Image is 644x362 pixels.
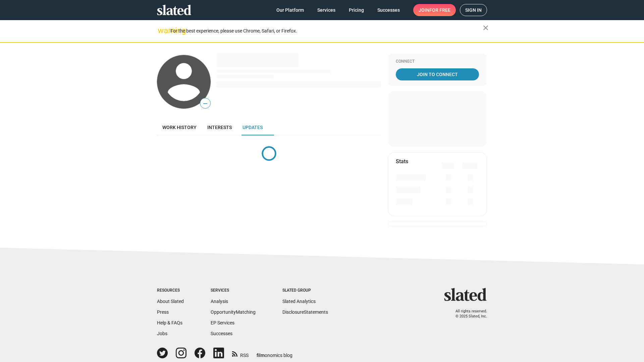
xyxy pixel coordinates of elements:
mat-card-title: Stats [396,158,408,165]
span: — [200,99,210,108]
div: Services [211,288,256,293]
mat-icon: warning [158,26,166,35]
div: For the best experience, please use Chrome, Safari, or Firefox. [170,26,483,36]
span: Successes [377,4,400,16]
a: Updates [237,119,268,135]
span: Services [317,4,335,16]
span: Updates [243,125,263,130]
a: Work history [157,119,202,135]
p: All rights reserved. © 2025 Slated, Inc. [448,309,487,319]
span: for free [429,4,450,16]
a: Sign in [460,4,487,16]
a: About Slated [157,299,184,304]
a: Help & FAQs [157,320,182,325]
span: Sign in [465,4,482,16]
a: Successes [211,331,232,336]
span: Join [419,4,450,16]
span: Work history [162,125,197,130]
div: Connect [396,59,479,64]
a: Joinfor free [413,4,456,16]
span: film [257,353,265,358]
a: Services [312,4,341,16]
div: Slated Group [282,288,328,293]
a: Interests [202,119,237,135]
a: Analysis [211,299,228,304]
div: Resources [157,288,184,293]
a: Pricing [343,4,369,16]
a: filmonomics blog [257,347,292,359]
span: Interests [207,125,232,130]
a: EP Services [211,320,234,325]
a: DisclosureStatements [282,309,328,315]
a: RSS [232,348,249,359]
mat-icon: close [482,24,490,32]
a: Jobs [157,331,167,336]
span: Pricing [349,4,364,16]
span: Our Platform [276,4,304,16]
a: Slated Analytics [282,299,316,304]
a: Our Platform [271,4,309,16]
a: Successes [372,4,405,16]
a: Join To Connect [396,68,479,80]
a: Press [157,309,169,315]
span: Join To Connect [397,68,478,80]
a: OpportunityMatching [211,309,256,315]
